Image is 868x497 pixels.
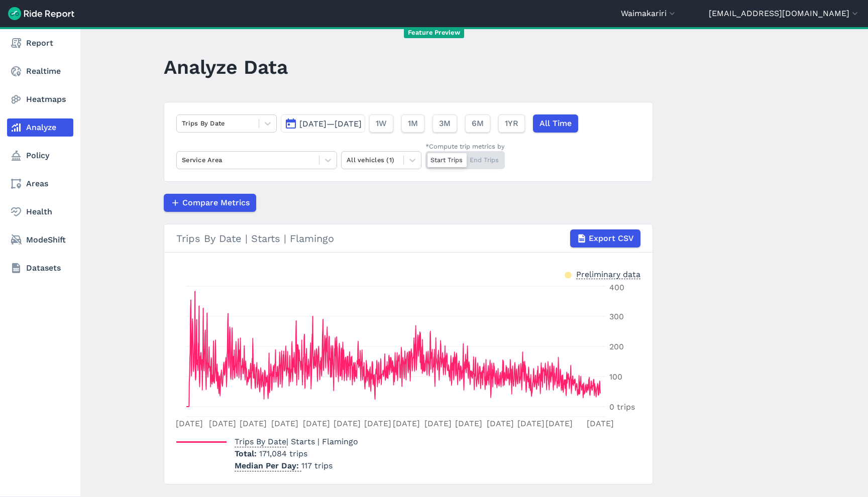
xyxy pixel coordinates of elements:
tspan: [DATE] [487,419,514,428]
button: 1YR [498,114,525,133]
span: Compare Metrics [182,197,250,209]
a: Policy [7,147,73,165]
button: [EMAIL_ADDRESS][DOMAIN_NAME] [709,8,860,20]
tspan: 300 [609,312,624,321]
span: 1M [408,117,418,130]
a: Datasets [7,259,73,277]
span: Trips By Date [235,434,286,447]
span: 171,084 trips [259,449,307,458]
a: Areas [7,175,73,193]
span: 1W [376,117,387,130]
tspan: [DATE] [364,419,391,428]
span: | Starts | Flamingo [235,437,358,446]
button: 6M [465,114,490,133]
button: 1W [369,114,393,133]
tspan: [DATE] [334,419,361,428]
tspan: [DATE] [271,419,298,428]
tspan: 100 [609,372,622,382]
tspan: [DATE] [424,419,452,428]
tspan: [DATE] [303,419,330,428]
span: Export CSV [589,232,634,244]
a: Realtime [7,62,73,80]
button: All Time [533,114,578,133]
a: ModeShift [7,231,73,249]
div: Preliminary data [576,269,640,279]
div: Trips By Date | Starts | Flamingo [176,229,640,247]
span: Median Per Day [235,458,301,471]
tspan: 400 [609,283,624,292]
tspan: [DATE] [176,419,203,428]
tspan: [DATE] [517,419,545,428]
tspan: 200 [609,342,624,351]
img: Ride Report [8,7,74,20]
span: 1YR [505,117,518,130]
span: Total [235,449,259,458]
button: Waimakariri [621,8,677,20]
button: Compare Metrics [164,194,256,212]
a: Analyze [7,118,73,137]
tspan: [DATE] [546,419,573,428]
span: Feature Preview [404,28,464,38]
a: Report [7,34,73,52]
button: 3M [432,114,457,133]
span: 3M [439,117,451,130]
tspan: [DATE] [393,419,420,428]
tspan: [DATE] [209,419,236,428]
tspan: 0 trips [609,402,635,412]
span: [DATE]—[DATE] [299,119,362,129]
tspan: [DATE] [587,419,614,428]
a: Health [7,203,73,221]
tspan: [DATE] [240,419,267,428]
button: 1M [401,114,424,133]
span: 6M [472,117,484,130]
a: Heatmaps [7,90,73,108]
p: 117 trips [235,460,358,472]
div: *Compute trip metrics by [425,142,505,151]
tspan: [DATE] [455,419,482,428]
button: Export CSV [570,229,640,247]
span: All Time [539,117,572,130]
h1: Analyze Data [164,53,288,81]
button: [DATE]—[DATE] [281,114,365,133]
